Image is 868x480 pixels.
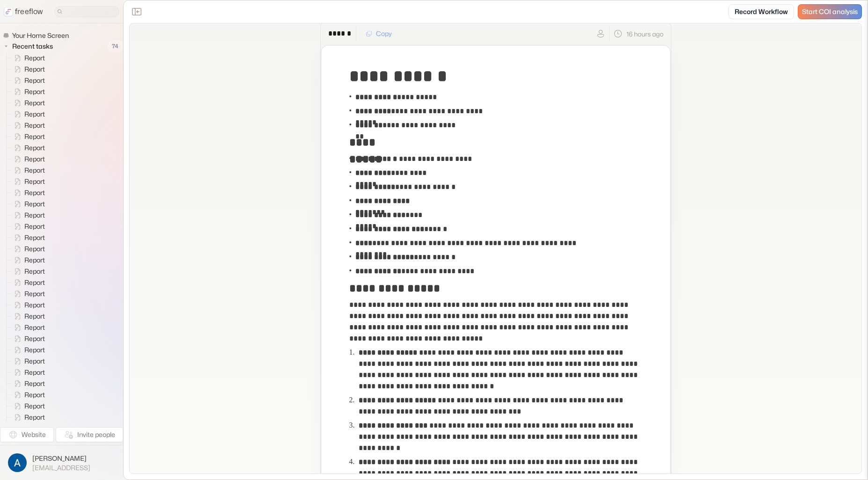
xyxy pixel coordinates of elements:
[22,76,48,85] span: Report
[7,221,49,232] a: Report
[22,65,48,74] span: Report
[22,199,48,209] span: Report
[22,390,48,400] span: Report
[22,323,48,332] span: Report
[7,120,49,131] a: Report
[7,86,49,97] a: Report
[32,464,90,472] span: [EMAIL_ADDRESS]
[22,132,48,141] span: Report
[3,41,57,52] button: Recent tasks
[22,244,48,254] span: Report
[7,367,49,378] a: Report
[728,4,794,19] a: Record Workflow
[7,75,49,86] a: Report
[129,4,144,19] button: Close the sidebar
[22,356,48,366] span: Report
[8,453,27,472] img: profile
[56,427,123,442] button: Invite people
[22,87,48,96] span: Report
[22,109,48,119] span: Report
[22,312,48,321] span: Report
[22,177,48,186] span: Report
[32,454,90,463] span: [PERSON_NAME]
[7,299,49,311] a: Report
[7,277,49,288] a: Report
[15,6,43,17] p: freeflow
[7,288,49,299] a: Report
[7,109,49,120] a: Report
[107,40,123,52] span: 74
[626,29,663,39] p: 16 hours ago
[798,4,862,19] a: Start COI analysis
[22,233,48,242] span: Report
[22,379,48,388] span: Report
[7,198,49,210] a: Report
[22,334,48,343] span: Report
[7,165,49,176] a: Report
[22,345,48,355] span: Report
[7,97,49,109] a: Report
[7,389,49,400] a: Report
[7,400,49,412] a: Report
[7,412,49,423] a: Report
[22,413,48,422] span: Report
[7,52,49,64] a: Report
[22,143,48,153] span: Report
[7,131,49,142] a: Report
[7,243,49,255] a: Report
[22,300,48,310] span: Report
[10,42,56,51] span: Recent tasks
[7,176,49,187] a: Report
[7,266,49,277] a: Report
[22,166,48,175] span: Report
[6,451,118,474] button: [PERSON_NAME][EMAIL_ADDRESS]
[22,154,48,164] span: Report
[7,322,49,333] a: Report
[22,53,48,63] span: Report
[3,31,73,40] a: Your Home Screen
[7,210,49,221] a: Report
[360,26,397,41] button: Copy
[22,267,48,276] span: Report
[7,333,49,344] a: Report
[802,8,858,16] span: Start COI analysis
[10,31,72,40] span: Your Home Screen
[7,311,49,322] a: Report
[7,344,49,356] a: Report
[4,6,43,17] a: freeflow
[22,222,48,231] span: Report
[22,211,48,220] span: Report
[7,255,49,266] a: Report
[22,278,48,287] span: Report
[7,142,49,153] a: Report
[22,98,48,108] span: Report
[22,188,48,197] span: Report
[7,378,49,389] a: Report
[22,401,48,411] span: Report
[22,368,48,377] span: Report
[22,255,48,265] span: Report
[7,153,49,165] a: Report
[7,356,49,367] a: Report
[22,289,48,298] span: Report
[7,232,49,243] a: Report
[22,121,48,130] span: Report
[7,187,49,198] a: Report
[7,64,49,75] a: Report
